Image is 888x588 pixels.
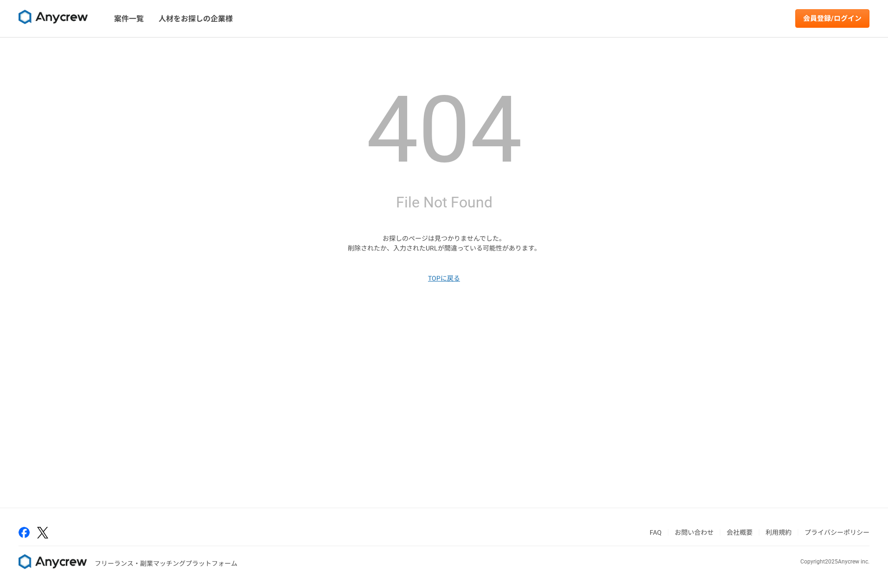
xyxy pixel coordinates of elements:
[19,10,88,25] img: 8DqYSo04kwAAAAASUVORK5CYII=
[795,9,869,28] a: 会員登録/ログイン
[19,527,30,538] img: facebook-2adfd474.png
[428,274,460,283] a: TOPに戻る
[675,529,714,536] a: お問い合わせ
[348,234,541,253] p: お探しのページは見つかりませんでした。 削除されたか、入力されたURLが間違っている可能性があります。
[805,529,869,536] a: プライバシーポリシー
[766,529,792,536] a: 利用規約
[396,191,492,213] h2: File Not Found
[800,557,869,566] p: Copyright 2025 Anycrew inc.
[37,527,48,538] img: x-391a3a86.png
[650,529,662,536] a: FAQ
[95,559,237,569] p: フリーランス・副業マッチングプラットフォーム
[366,84,522,176] h1: 404
[19,554,87,569] img: 8DqYSo04kwAAAAASUVORK5CYII=
[727,529,753,536] a: 会社概要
